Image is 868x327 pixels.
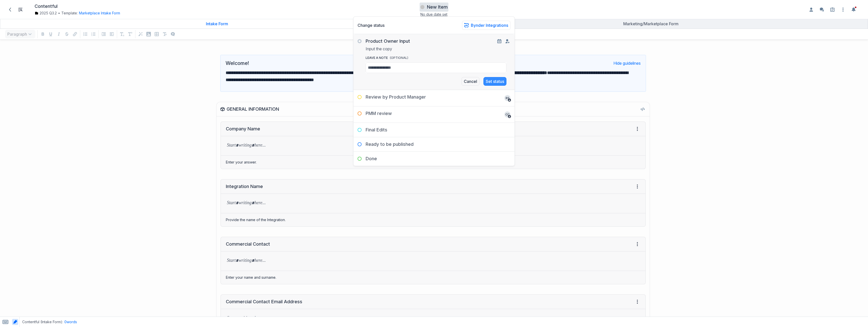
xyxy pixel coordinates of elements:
[58,11,60,16] span: •
[634,241,640,247] span: Field menu
[828,6,836,14] a: Setup guide
[227,106,279,112] div: GENERAL INFORMATION
[420,3,448,12] button: New Item
[0,19,434,29] a: Intake Form
[226,60,249,66] h2: Welcome!
[434,19,868,29] a: Marketing/Marketplace Form
[634,126,640,132] span: Field menu
[64,319,77,324] button: 0words
[22,319,63,324] span: Contentful (Intake Form) :
[354,110,392,119] div: PMM review
[634,299,640,305] span: Field menu
[2,21,432,26] div: Intake Form
[483,77,506,86] button: Set status
[420,12,447,16] span: No due date set
[504,95,510,101] span: RS
[640,106,646,112] button: View component HTML
[818,6,826,14] button: Enable the commenting sidebar
[11,317,19,327] span: Toggle AI highlighting in content
[366,44,510,51] p: Input the copy
[436,21,866,26] div: Marketing/Marketplace Form
[226,126,260,132] div: Company Name
[358,22,385,28] h3: Change status
[807,6,815,14] button: Enable the assignees sidebar
[226,241,270,247] div: Commercial Contact
[4,29,36,39] div: Paragraph
[354,94,426,102] div: Review by Product Manager
[35,11,288,16] div: Template:
[78,11,120,16] div: Marketplace Intake Form
[613,61,641,66] button: Hide guidelines
[221,156,645,169] div: Enter your answer.
[504,38,510,44] button: Change assignees
[504,95,510,100] span: RS
[353,3,515,16] div: New ItemNo due date setChange statusBynder IntegrationsProduct Owner Input Input the copyleave a ...
[79,11,120,16] button: Marketplace Intake Form
[388,56,408,60] span: (OPTIONAL)
[354,127,387,133] div: Final Edits
[64,320,77,324] span: 0 words
[504,111,510,116] span: CC
[354,38,410,44] div: Product Owner Input
[16,6,24,14] button: Toggle Item List
[35,11,57,16] a: 2025 Q3.2
[226,183,263,190] div: Integration Name
[221,271,645,284] div: Enter your name and surname.
[462,21,510,30] button: Bynder Integrations
[221,213,645,226] div: Provide the name of the Integration.
[504,111,510,118] span: CC
[634,183,640,190] span: Field menu
[35,4,58,9] h1: Contentful
[226,299,302,305] div: Commercial Contact Email Address
[354,156,377,162] div: Done
[462,77,479,86] button: Cancel
[496,38,502,44] button: Set a due date
[12,319,18,325] button: Toggle AI highlighting in content
[427,4,448,10] h3: New Item
[354,141,414,147] div: Ready to be published
[6,5,14,14] a: Back
[420,12,447,17] button: No due date set
[366,55,506,62] label: leave a Note
[850,6,858,14] button: Toggle the notification sidebar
